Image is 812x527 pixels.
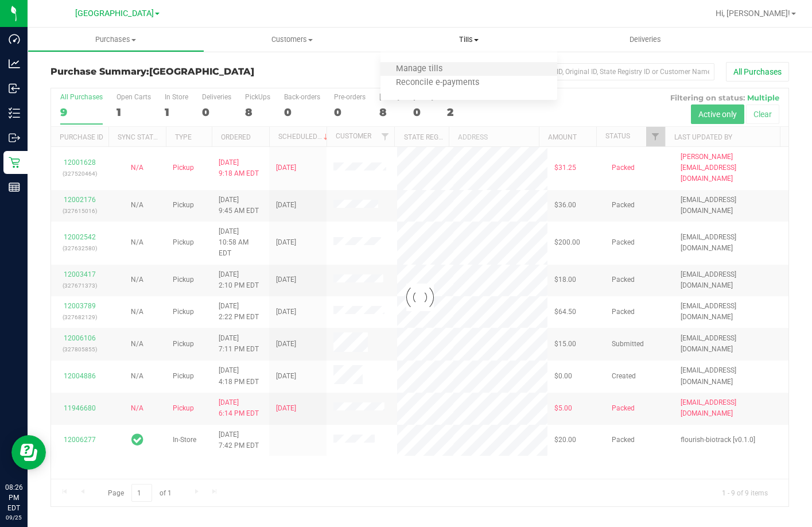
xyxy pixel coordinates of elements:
inline-svg: Outbound [9,132,20,144]
iframe: Resource center [11,435,46,470]
span: [GEOGRAPHIC_DATA] [149,66,254,77]
button: All Purchases [726,62,789,82]
h3: Purchase Summary: [50,67,297,77]
inline-svg: Inventory [9,107,20,119]
p: 09/25 [5,513,22,522]
span: Reconcile e-payments [380,78,495,88]
a: Tills Manage tills Reconcile e-payments [380,28,557,52]
a: Deliveries [557,28,734,52]
input: Search Purchase ID, Original ID, State Registry ID or Customer Name... [485,63,714,80]
span: Deliveries [614,34,677,45]
span: Tills [380,34,557,45]
span: [GEOGRAPHIC_DATA] [75,9,154,18]
a: Customers [204,28,381,52]
inline-svg: Retail [9,157,20,168]
inline-svg: Inbound [9,83,20,94]
span: Purchases [28,34,204,45]
span: Hi, [PERSON_NAME]! [716,9,790,18]
inline-svg: Analytics [9,58,20,69]
span: Customers [205,34,380,45]
span: Manage tills [380,64,458,74]
a: Purchases [28,28,204,52]
inline-svg: Reports [9,181,20,193]
inline-svg: Dashboard [9,33,20,45]
p: 08:26 PM EDT [5,482,22,513]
